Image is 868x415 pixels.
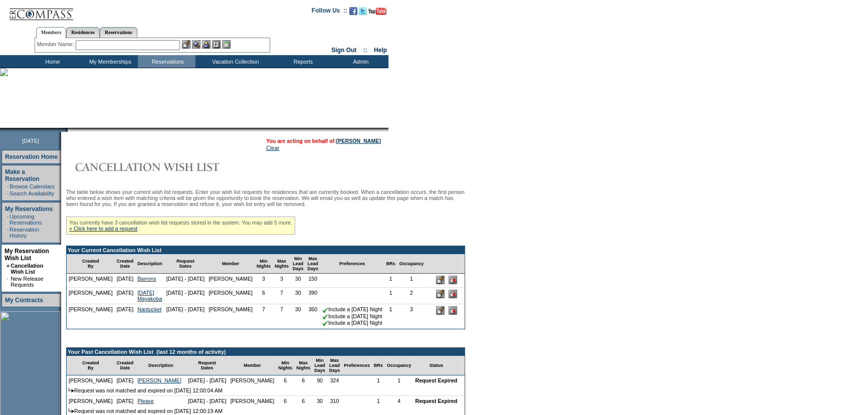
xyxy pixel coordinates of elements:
img: blank.gif [68,128,69,132]
td: Preferences [320,254,384,274]
img: chkSmaller.gif [322,314,328,320]
a: Subscribe to our YouTube Channel [368,10,386,16]
a: Residences [66,27,100,38]
td: 360 [305,304,320,329]
td: [PERSON_NAME] [229,375,277,385]
td: 90 [312,375,327,385]
td: Max Lead Days [305,254,320,274]
td: [DATE] [115,288,136,304]
td: 7 [255,304,273,329]
td: Request Dates [186,356,229,375]
input: Delete this Request [449,306,457,315]
img: arrow.gif [69,408,74,413]
td: [PERSON_NAME] [206,304,255,329]
td: 4 [385,396,413,406]
a: [DATE] Mayakoba [137,290,162,302]
td: Created By [67,356,115,375]
td: 6 [255,288,273,304]
td: Your Current Cancellation Wish List [67,246,465,254]
td: Min Nights [276,356,294,375]
td: · [7,227,9,239]
a: Help [374,47,387,54]
td: [PERSON_NAME] [67,396,115,406]
td: 1 [397,274,426,288]
td: My Memberships [80,55,138,68]
a: Please [137,398,154,404]
nobr: [DATE] - [DATE] [166,276,205,282]
td: Member [229,356,277,375]
a: My Reservations [5,205,53,213]
td: 3 [397,304,426,329]
td: Occupancy [397,254,426,274]
img: Reservations [212,40,221,49]
input: Edit this Request [436,276,445,284]
span: You are acting on behalf of: [266,138,381,144]
td: 1 [384,288,397,304]
td: Follow Us :: [312,6,347,18]
nobr: [DATE] - [DATE] [188,377,227,383]
a: Search Availability [10,190,54,196]
img: Cancellation Wish List [66,157,267,177]
td: [DATE] [115,274,136,288]
nobr: [DATE] - [DATE] [166,290,205,296]
td: Max Nights [294,356,312,375]
a: Members [36,27,67,38]
input: Delete this Request [449,290,457,298]
a: Become our fan on Facebook [349,10,357,16]
nobr: [DATE] - [DATE] [188,398,227,404]
a: Barrons [137,276,156,282]
td: Reservations [138,55,195,68]
td: Description [135,356,186,375]
a: Make a Reservation [5,168,40,182]
td: Reports [273,55,331,68]
td: 3 [255,274,273,288]
img: b_calculator.gif [222,40,231,49]
img: Follow us on Twitter [359,7,367,15]
td: [PERSON_NAME] [206,288,255,304]
td: [DATE] [115,304,136,329]
b: » [7,263,10,269]
td: 1 [384,274,397,288]
td: Home [23,55,80,68]
td: 30 [291,288,306,304]
nobr: Request Expired [415,377,457,383]
td: Created By [67,254,115,274]
a: Reservation Home [5,153,58,160]
td: Max Nights [273,254,291,274]
img: b_edit.gif [182,40,190,49]
a: [PERSON_NAME] [336,138,381,144]
td: Admin [331,55,388,68]
td: [PERSON_NAME] [229,396,277,406]
img: Subscribe to our YouTube Channel [368,8,386,15]
nobr: Include a [DATE] Night [322,306,382,312]
td: · [7,276,10,288]
td: Min Lead Days [291,254,306,274]
td: BRs [372,356,385,375]
td: 1 [372,396,385,406]
td: Created Date [115,254,136,274]
img: Impersonate [202,40,210,49]
img: View [192,40,200,49]
td: 6 [276,396,294,406]
td: Request Dates [164,254,207,274]
td: Occupancy [385,356,413,375]
td: · [7,183,9,189]
a: Upcoming Reservations [10,214,42,226]
td: · [7,190,9,196]
input: Edit this Request [436,306,445,315]
a: Cancellation Wish List [11,263,43,275]
img: arrow.gif [69,388,74,392]
td: BRs [384,254,397,274]
td: 2 [397,288,426,304]
img: chkSmaller.gif [322,320,328,326]
td: 7 [273,304,291,329]
td: [PERSON_NAME] [67,288,115,304]
div: You currently have 3 cancellation wish list requests stored in the system. You may add 5 more. [66,217,295,235]
td: 1 [385,375,413,385]
td: Status [413,356,459,375]
img: Become our fan on Facebook [349,7,357,15]
a: Reservations [100,27,137,38]
nobr: [DATE] - [DATE] [166,306,205,312]
td: 1 [384,304,397,329]
td: [PERSON_NAME] [67,375,115,385]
